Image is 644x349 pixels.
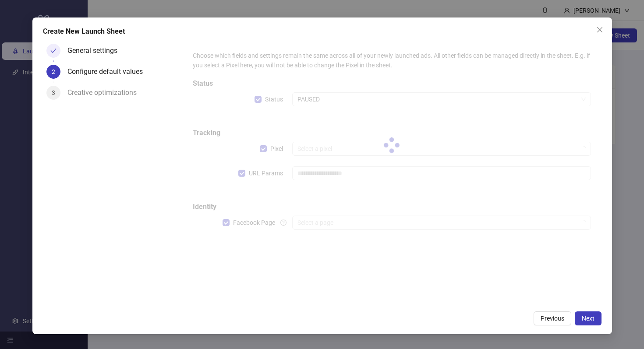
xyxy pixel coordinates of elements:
button: Previous [534,311,571,325]
div: General settings [67,44,124,58]
span: Next [582,315,594,322]
span: 2 [52,68,55,75]
div: Configure default values [67,65,150,79]
span: check [50,48,57,54]
div: Creative optimizations [67,86,144,100]
span: close [596,26,603,33]
button: Next [575,311,602,325]
button: Close [593,23,607,37]
span: 3 [52,89,55,96]
div: Create New Launch Sheet [43,26,602,37]
span: Previous [541,315,564,322]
